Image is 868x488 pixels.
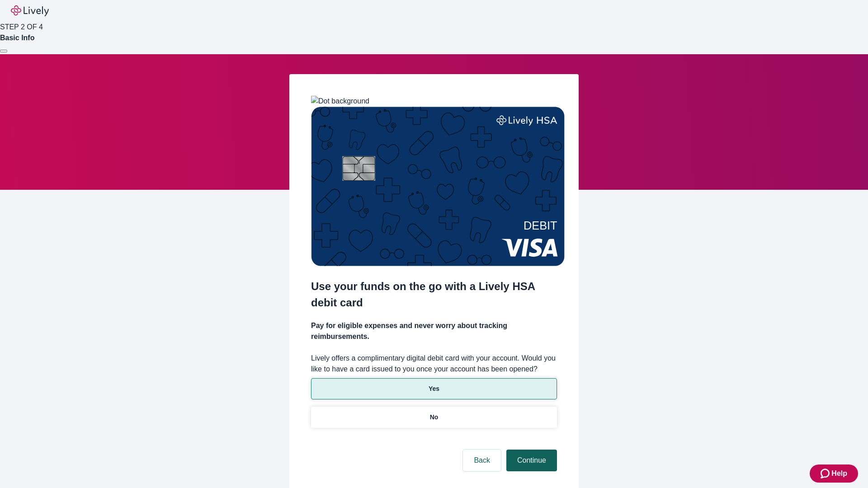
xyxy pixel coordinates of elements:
[311,407,557,428] button: No
[311,320,557,342] h4: Pay for eligible expenses and never worry about tracking reimbursements.
[506,450,557,471] button: Continue
[810,465,858,483] button: Zendesk support iconHelp
[831,468,847,479] span: Help
[463,450,501,471] button: Back
[429,384,439,394] p: Yes
[11,5,49,16] img: Lively
[430,413,439,422] p: No
[311,96,369,107] img: Dot background
[821,468,831,479] svg: Zendesk support icon
[311,378,557,399] button: Yes
[311,107,565,266] img: Debit card
[311,278,557,311] h2: Use your funds on the go with a Lively HSA debit card
[311,353,557,375] label: Lively offers a complimentary digital debit card with your account. Would you like to have a card...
